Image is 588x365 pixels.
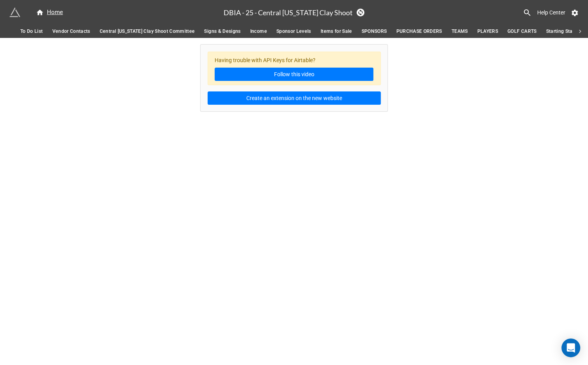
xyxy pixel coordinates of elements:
[452,27,468,36] span: TEAMS
[357,9,364,16] a: Sync Base Structure
[204,27,240,36] span: Signs & Designs
[561,338,580,357] div: Open Intercom Messenger
[9,7,20,18] img: miniextensions-icon.73ae0678.png
[16,25,572,38] div: scrollable auto tabs example
[396,27,442,36] span: PURCHASE ORDERS
[477,27,498,36] span: PLAYERS
[208,52,381,86] div: Having trouble with API Keys for Airtable?
[36,8,63,17] div: Home
[532,5,571,20] a: Help Center
[208,91,381,105] button: Create an extension on the new website
[507,27,537,36] span: GOLF CARTS
[546,27,584,36] span: Starting Stations
[52,27,90,36] span: Vendor Contacts
[215,68,373,81] a: Follow this video
[250,27,267,36] span: Income
[362,27,387,36] span: SPONSORS
[276,27,311,36] span: Sponsor Levels
[321,27,352,36] span: Items for Sale
[20,27,43,36] span: To Do List
[31,8,68,17] a: Home
[100,27,195,36] span: Central [US_STATE] Clay Shoot Committee
[224,9,353,16] h3: DBIA - 25 - Central [US_STATE] Clay Shoot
